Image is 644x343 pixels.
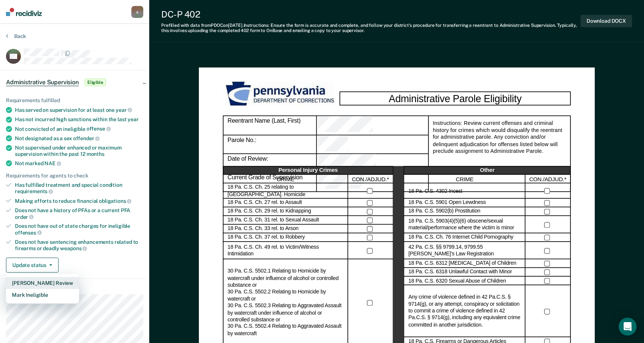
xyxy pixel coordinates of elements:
[87,151,104,157] span: months
[15,239,143,252] div: Does not have sentencing enhancements related to firearms or deadly
[408,260,516,267] label: 18 Pa. C.S. 6312 [MEDICAL_DATA] of Children
[85,79,106,86] span: Eligible
[408,208,480,215] label: 18 Pa. C.S. 5902(b) Prostitution
[525,175,570,183] div: CON./ADJUD.*
[6,8,42,16] img: Recidiviz
[223,79,340,109] img: PDOC Logo
[116,107,132,113] span: year
[15,198,143,204] div: Making efforts to reduce financial
[15,126,143,132] div: Not convicted of an ineligible
[227,226,298,233] label: 18 Pa. C.S. Ch. 33 rel. to Arson
[408,277,506,284] label: 18 Pa. C.S. 6320 Sexual Abuse of Children
[6,173,143,179] div: Requirements for agents to check
[408,188,462,195] label: 18 Pa. C.S. 4302 Incest
[227,244,343,258] label: 18 Pa. C.S. Ch. 49 rel. to Victim/Witness Intimidation
[404,175,525,183] div: CRIME
[99,198,131,204] span: obligations
[408,244,520,258] label: 42 Pa. C.S. §§ 9799.14, 9799.55 [PERSON_NAME]’s Law Registration
[15,230,42,236] span: offenses
[73,135,100,141] span: offender
[227,184,343,198] label: 18 Pa. C.S. Ch. 25 relating to [GEOGRAPHIC_DATA]. Homicide
[223,116,317,135] div: Reentrant Name (Last, First)
[408,218,520,232] label: 18 Pa. C.S. 5903(4)(5)(6) obscene/sexual material/performance where the victim is minor
[44,160,61,166] span: NAE
[339,91,570,106] div: Administrative Parole Eligibility
[15,182,143,195] div: Has fulfilled treatment and special condition
[408,234,513,241] label: 18 Pa. C.S. Ch. 76 Internet Child Pornography
[6,33,26,40] button: Back
[408,269,512,276] label: 18 Pa. C.S. 6318 Unlawful Contact with Minor
[408,199,486,207] label: 18 Pa. C.S. 5901 Open Lewdness
[227,217,319,224] label: 18 Pa. C.S. Ch. 31 rel. to Sexual Assault
[227,208,311,215] label: 18 Pa. C.S. Ch. 29 rel. to Kidnapping
[581,15,632,27] button: Download DOCX
[223,175,348,183] div: CRIME
[227,268,343,337] label: 30 Pa. C.S. 5502.1 Relating to Homicide by watercraft under influence of alcohol or controlled su...
[317,116,428,135] div: Reentrant Name (Last, First)
[6,79,79,86] span: Administrative Supervision
[317,135,428,154] div: Parole No.:
[15,207,143,220] div: Does not have a history of PFAs or a current PFA order
[404,166,571,175] div: Other
[408,294,520,328] label: Any crime of violence defined in 42 Pa.C.S. § 9714(g), or any attempt, conspiracy or solicitation...
[6,97,143,104] div: Requirements fulfilled
[161,9,581,20] div: DC-P 402
[15,135,143,142] div: Not designated as a sex
[6,289,79,301] button: Mark Ineligible
[60,245,87,251] span: weapons
[227,199,301,207] label: 18 Pa. C.S. Ch. 27 rel. to Assault
[15,116,143,123] div: Has not incurred high sanctions within the last
[6,258,59,273] button: Update status
[15,188,53,194] span: requirements
[348,175,393,183] div: CON./ADJUD.*
[223,166,393,175] div: Personal Injury Crimes
[223,154,317,173] div: Date of Review:
[317,154,428,173] div: Date of Review:
[161,23,581,34] div: Prefilled with data from PDOC on [DATE] . Instructions: Ensure the form is accurate and complete,...
[428,116,570,192] div: Instructions: Review current offenses and criminal history for crimes which would disqualify the ...
[223,135,317,154] div: Parole No.:
[128,116,138,122] span: year
[227,234,304,241] label: 18 Pa. C.S. Ch. 37 rel. to Robbery
[15,223,143,236] div: Does not have out of state charges for ineligible
[619,318,637,336] div: Open Intercom Messenger
[15,160,143,167] div: Not marked
[87,126,111,132] span: offense
[6,277,79,289] button: [PERSON_NAME] Review
[131,6,143,18] button: a
[15,145,143,157] div: Not supervised under enhanced or maximum supervision within the past 12
[15,107,143,113] div: Has served on supervision for at least one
